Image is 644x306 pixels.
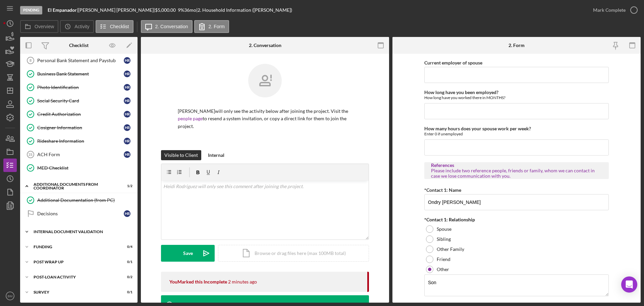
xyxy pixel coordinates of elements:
[48,7,78,13] div: |
[37,211,124,216] div: Decisions
[593,3,626,17] div: Mark Complete
[178,107,352,130] p: [PERSON_NAME] will only see the activity below after joining the project. Visit the to resend a s...
[37,58,124,63] div: Personal Bank Statement and Paystub
[37,198,134,203] div: Additional Documentation (from PC)
[161,245,215,262] button: Save
[23,207,134,220] a: DecisionsHR
[120,290,132,294] div: 0 / 1
[178,7,184,13] div: 9 %
[34,230,129,234] div: Internal Document Validation
[164,150,198,160] div: Visible to Client
[124,151,130,158] div: H R
[169,279,227,285] div: You Marked this Incomplete
[124,97,130,104] div: H R
[124,210,130,217] div: H R
[34,290,116,294] div: Survey
[249,43,281,48] div: 2. Conversation
[37,98,124,103] div: Social Security Card
[424,60,482,65] label: Current employer of spouse
[28,152,32,157] tspan: 15
[37,165,134,171] div: MED Checklist
[37,152,124,157] div: ACH Form
[178,116,203,121] a: people page
[96,20,133,33] button: Checklist
[437,226,451,232] label: Spouse
[621,276,637,293] div: Open Intercom Messenger
[208,150,224,160] div: Internal
[424,187,461,193] label: *Contact 1: Name
[23,94,134,107] a: Social Security CardHR
[437,267,449,272] label: Other
[37,138,124,144] div: Rideshare Information
[431,163,602,168] div: References
[37,112,124,117] div: Credit Authorization
[120,245,132,249] div: 0 / 4
[120,275,132,279] div: 0 / 2
[437,236,451,242] label: Sibling
[431,168,602,179] div: Please include two reference people, friends or family, whom we can contact in case we lose commu...
[424,217,609,222] div: *Contact 1: Relationship
[124,71,130,77] div: H R
[48,7,77,13] b: El Empanador
[69,43,89,48] div: Checklist
[34,260,116,264] div: Post Wrap Up
[196,7,292,13] div: | 2. Household Information ([PERSON_NAME])
[508,43,525,48] div: 2. Form
[23,81,134,94] a: Photo IdentificationHR
[124,124,130,131] div: H R
[35,24,54,29] label: Overview
[37,71,124,77] div: Business Bank Statement
[20,6,42,14] div: Pending
[20,20,58,33] button: Overview
[23,67,134,81] a: Business Bank StatementHR
[183,245,193,262] div: Save
[34,275,116,279] div: Post-Loan Activity
[155,24,188,29] label: 2. Conversation
[124,111,130,118] div: H R
[124,57,130,64] div: H R
[120,184,132,188] div: 1 / 2
[37,125,124,130] div: Cosigner Information
[194,20,229,33] button: 2. Form
[437,257,450,262] label: Friend
[424,89,498,95] label: How long have you been employed?
[124,84,130,91] div: H R
[74,24,89,29] label: Activity
[23,121,134,134] a: Cosigner InformationHR
[141,20,193,33] button: 2. Conversation
[424,131,609,136] div: Enter 0 if unemployed
[60,20,94,33] button: Activity
[110,24,129,29] label: Checklist
[30,58,32,62] tspan: 8
[124,138,130,144] div: H R
[23,54,134,67] a: 8Personal Bank Statement and PaystubHR
[23,161,134,175] a: MED Checklist
[120,260,132,264] div: 0 / 1
[161,150,201,160] button: Visible to Client
[8,294,12,298] text: BM
[424,126,531,131] label: How many hours does your spouse work per week?
[34,182,116,190] div: Additional Documents from Coordinator
[228,279,257,285] time: 2025-08-15 14:52
[205,150,228,160] button: Internal
[34,245,116,249] div: Funding
[424,274,609,296] textarea: Son
[78,7,155,13] div: [PERSON_NAME] [PERSON_NAME] |
[155,7,178,13] div: $5,000.00
[437,247,464,252] label: Other Family
[23,148,134,161] a: 15ACH FormHR
[3,289,17,303] button: BM
[37,85,124,90] div: Photo Identification
[586,3,641,17] button: Mark Complete
[209,24,225,29] label: 2. Form
[424,95,609,100] div: How long have you worked there in MONTHS?
[184,7,196,13] div: 36 mo
[23,107,134,121] a: Credit AuthorizationHR
[23,134,134,148] a: Rideshare InformationHR
[23,193,134,207] a: Additional Documentation (from PC)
